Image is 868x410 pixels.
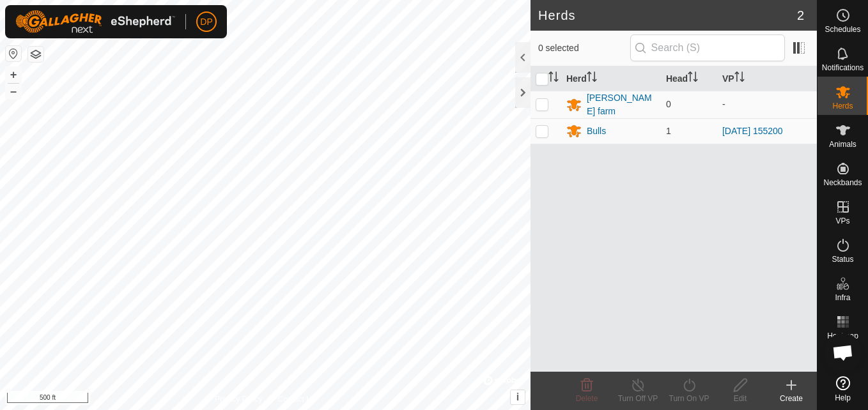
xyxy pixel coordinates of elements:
[666,99,671,109] span: 0
[823,179,862,186] span: Neckbands
[538,42,630,55] span: 0 selected
[829,140,856,148] span: Animals
[824,333,862,372] div: Open chat
[561,66,661,91] th: Herd
[661,66,717,91] th: Head
[576,394,598,403] span: Delete
[28,47,43,62] button: Map Layers
[818,371,868,407] a: Help
[663,393,715,404] div: Turn On VP
[797,6,804,25] span: 2
[666,126,671,136] span: 1
[6,67,21,82] button: +
[822,64,864,72] span: Notifications
[278,393,316,405] a: Contact Us
[827,332,858,340] span: Heatmap
[215,393,263,405] a: Privacy Policy
[835,217,849,225] span: VPs
[832,255,853,263] span: Status
[612,393,663,404] div: Turn Off VP
[835,294,850,301] span: Infra
[630,34,785,61] input: Search (S)
[6,46,21,61] button: Reset Map
[587,125,606,138] div: Bulls
[516,391,519,402] span: i
[766,393,817,404] div: Create
[832,102,853,110] span: Herds
[587,91,656,118] div: [PERSON_NAME] farm
[734,73,745,84] p-sorticon: Activate to sort
[200,15,212,29] span: DP
[15,10,175,33] img: Gallagher Logo
[548,73,559,84] p-sorticon: Activate to sort
[825,26,860,33] span: Schedules
[538,8,797,23] h2: Herds
[688,73,698,84] p-sorticon: Activate to sort
[722,126,783,136] a: [DATE] 155200
[717,91,817,118] td: -
[835,394,851,402] span: Help
[587,73,597,84] p-sorticon: Activate to sort
[717,66,817,91] th: VP
[6,84,21,99] button: –
[511,390,525,404] button: i
[715,393,766,404] div: Edit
